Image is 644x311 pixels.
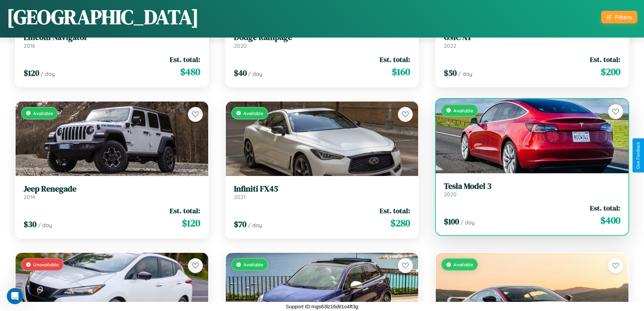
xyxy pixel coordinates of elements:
[24,67,39,79] span: $ 120
[234,184,410,194] h3: Infiniti FX45
[234,67,247,79] span: $ 40
[600,214,620,227] span: $ 400
[7,288,23,304] iframe: Intercom live chat
[41,70,55,77] span: / day
[182,216,200,230] span: $ 120
[392,65,410,79] span: $ 160
[24,184,200,201] a: Jeep Renegade2014
[234,32,410,42] h3: Dodge Rampage
[444,191,457,198] span: 2020
[286,302,358,311] p: Support ID: mgs63lz16dit1o4ft3g
[24,194,35,200] span: 2014
[458,70,472,77] span: / day
[234,42,247,49] span: 2020
[590,54,620,64] span: Est. total:
[170,206,200,216] span: Est. total:
[24,219,37,230] span: $ 30
[38,222,52,228] span: / day
[444,32,620,49] a: GMC AT2022
[601,65,620,79] span: $ 200
[453,108,473,113] span: Available
[180,65,200,79] span: $ 480
[444,67,457,79] span: $ 50
[234,194,245,200] span: 2021
[248,222,262,228] span: / day
[444,42,456,49] span: 2022
[444,181,620,191] h3: Tesla Model 3
[248,70,262,77] span: / day
[444,32,620,42] h3: GMC AT
[590,203,620,213] span: Est. total:
[243,262,263,267] span: Available
[380,54,410,64] span: Est. total:
[615,14,632,21] div: Filters
[444,181,620,198] a: Tesla Model 32020
[24,42,35,49] span: 2016
[33,110,53,116] span: Available
[390,216,410,230] span: $ 280
[460,219,475,226] span: / day
[444,216,459,227] span: $ 100
[24,32,200,42] h3: Lincoln Navigator
[243,110,263,116] span: Available
[380,206,410,216] span: Est. total:
[234,32,410,49] a: Dodge Rampage2020
[453,262,473,267] span: Available
[24,32,200,49] a: Lincoln Navigator2016
[7,3,199,31] h1: [GEOGRAPHIC_DATA]
[601,11,637,23] button: Filters
[170,54,200,64] span: Est. total:
[33,262,59,267] span: Unavailable
[24,184,200,194] h3: Jeep Renegade
[234,184,410,201] a: Infiniti FX452021
[234,219,246,230] span: $ 70
[636,142,641,169] div: Give Feedback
